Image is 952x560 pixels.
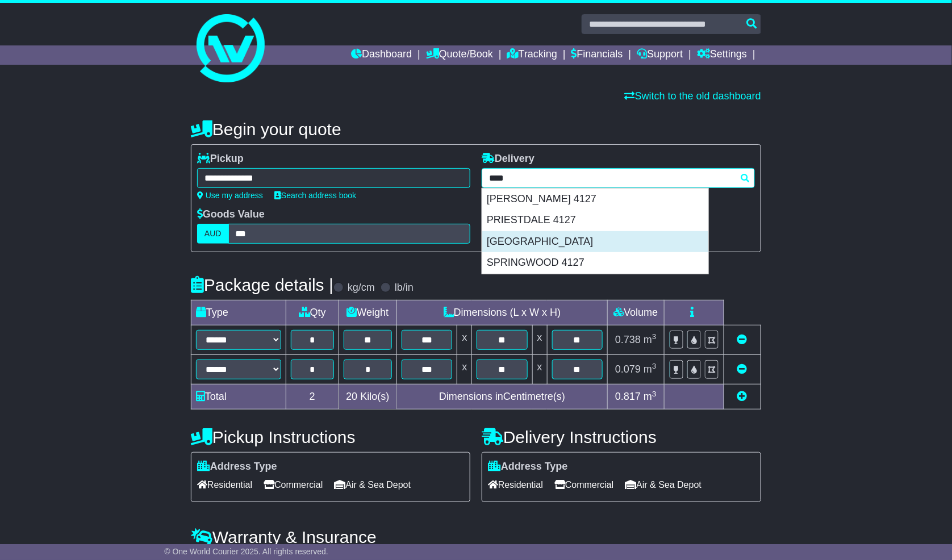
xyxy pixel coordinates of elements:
label: Address Type [488,461,568,473]
td: 2 [286,385,339,409]
a: Settings [697,45,747,65]
div: PRIESTDALE 4127 [482,210,708,231]
a: Search address book [274,191,356,200]
td: Kilo(s) [339,385,397,409]
a: Remove this item [737,334,748,345]
span: Residential [197,476,252,494]
span: 0.079 [615,363,641,375]
span: m [644,363,657,375]
div: [GEOGRAPHIC_DATA] [482,231,708,253]
sup: 3 [652,390,657,398]
label: Delivery [482,153,535,165]
a: Support [637,45,683,65]
span: Air & Sea Depot [335,476,411,494]
span: 20 [346,391,357,402]
span: 0.817 [615,391,641,402]
td: Dimensions (L x W x H) [397,300,608,325]
span: Air & Sea Depot [625,476,702,494]
span: m [644,334,657,345]
h4: Begin your quote [191,120,761,139]
sup: 3 [652,362,657,370]
h4: Warranty & Insurance [191,528,761,546]
td: Volume [607,300,664,325]
span: m [644,391,657,402]
a: Add new item [737,391,748,402]
td: Total [191,385,286,409]
h4: Package details | [191,275,333,294]
td: Weight [339,300,397,325]
a: Tracking [507,45,557,65]
span: Commercial [554,476,613,494]
h4: Pickup Instructions [191,428,470,446]
label: Address Type [197,461,277,473]
sup: 3 [652,332,657,341]
td: Dimensions in Centimetre(s) [397,385,608,409]
div: SPRINGWOOD 4127 [482,252,708,274]
a: Financials [571,45,623,65]
label: kg/cm [348,282,375,294]
span: Residential [488,476,543,494]
div: [PERSON_NAME] 4127 [482,189,708,210]
a: Use my address [197,191,263,200]
td: x [532,325,547,355]
h4: Delivery Instructions [482,428,761,446]
label: AUD [197,224,229,244]
span: Commercial [264,476,323,494]
label: Goods Value [197,208,265,221]
td: Qty [286,300,339,325]
a: Dashboard [351,45,412,65]
td: x [457,325,472,355]
label: lb/in [395,282,414,294]
span: 0.738 [615,334,641,345]
a: Switch to the old dashboard [625,90,761,102]
td: x [457,355,472,385]
span: © One World Courier 2025. All rights reserved. [164,547,328,556]
td: Type [191,300,286,325]
td: x [532,355,547,385]
label: Pickup [197,153,244,165]
a: Quote/Book [426,45,493,65]
a: Remove this item [737,363,748,375]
